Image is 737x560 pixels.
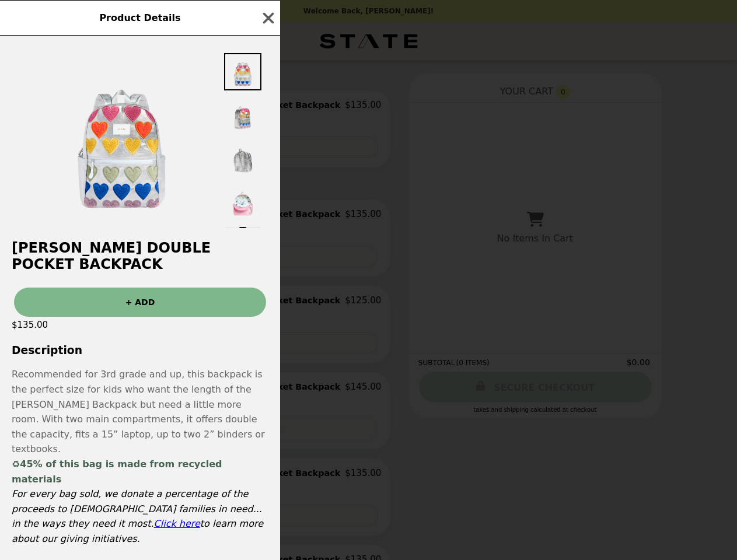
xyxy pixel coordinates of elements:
[224,53,261,90] img: Thumbnail 1
[224,183,261,220] img: Thumbnail 4
[12,367,268,457] p: Recommended for 3rd grade and up, this backpack is the perfect size for kids who want the length ...
[34,50,209,225] img: Fuzzy Hearts
[14,288,266,317] button: + ADD
[154,518,200,529] a: Click here
[224,226,261,263] img: Thumbnail 5
[99,12,180,23] span: Product Details
[12,459,20,470] b: ♻
[12,459,222,485] b: 45% of this bag is made from recycled materials
[224,139,261,177] img: Thumbnail 3
[12,488,263,544] span: For every bag sold, we donate a percentage of the proceeds to [DEMOGRAPHIC_DATA] families in need...
[224,96,261,134] img: Thumbnail 2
